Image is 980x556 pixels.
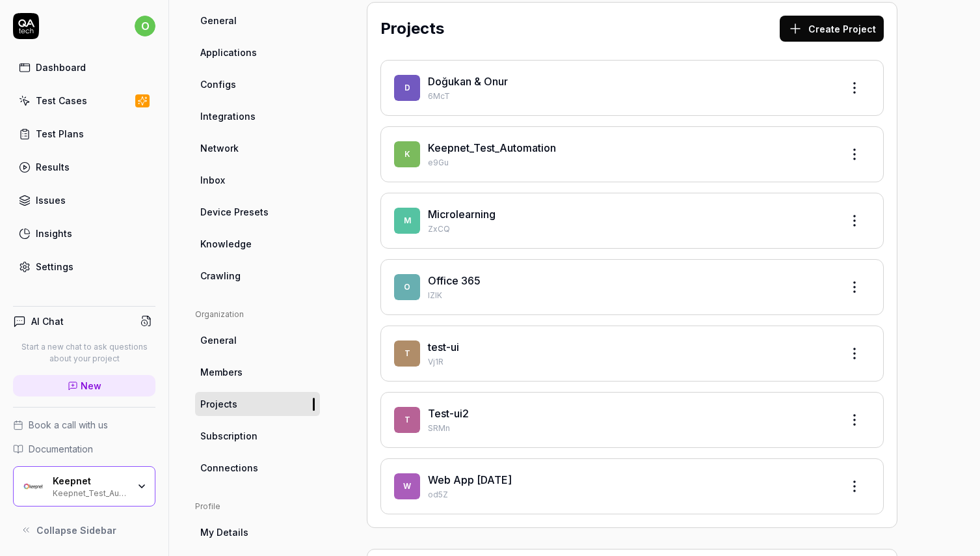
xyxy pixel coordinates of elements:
a: Crawling [195,264,320,288]
span: General [200,333,237,347]
span: Crawling [200,269,241,283]
p: od5Z [428,489,831,501]
div: Insights [36,227,72,240]
h4: AI Chat [31,314,64,328]
a: Network [195,136,320,160]
a: Projects [195,392,320,416]
span: Configs [200,77,236,91]
a: Subscription [195,424,320,448]
span: M [394,208,420,234]
span: Applications [200,46,257,59]
a: test-ui [428,341,459,354]
a: General [195,328,320,352]
span: D [394,75,420,101]
a: New [13,375,155,396]
span: o [135,16,155,36]
p: e9Gu [428,157,831,169]
a: Applications [195,40,320,64]
div: Profile [195,501,320,512]
span: Members [200,365,243,379]
span: Connections [200,461,258,475]
span: New [81,379,101,393]
span: Collapse Sidebar [36,523,116,537]
p: 6McT [428,90,831,102]
span: W [394,473,420,499]
a: Results [13,154,155,180]
span: K [394,141,420,167]
button: o [135,13,155,39]
div: Results [36,160,70,174]
a: Issues [13,188,155,213]
h2: Projects [380,17,444,40]
a: Office 365 [428,274,481,287]
div: Issues [36,193,66,207]
span: t [394,341,420,367]
a: Knowledge [195,232,320,256]
a: Microlearning [428,208,496,221]
a: Test Plans [13,121,155,146]
a: Doğukan & Onur [428,75,508,88]
p: IZIK [428,290,831,301]
div: Dashboard [36,61,86,74]
p: ZxCQ [428,223,831,235]
p: Vj1R [428,356,831,368]
a: General [195,8,320,33]
span: T [394,407,420,433]
span: Integrations [200,109,256,123]
div: Organization [195,309,320,320]
div: Keepnet_Test_Automation [53,487,128,497]
a: Test-ui2 [428,407,469,420]
img: Keepnet Logo [21,475,45,498]
a: Connections [195,456,320,480]
button: Keepnet LogoKeepnetKeepnet_Test_Automation [13,466,155,507]
a: Inbox [195,168,320,192]
button: Create Project [780,16,884,42]
div: Settings [36,260,73,273]
p: Start a new chat to ask questions about your project [13,341,155,365]
div: Keepnet [53,475,128,487]
a: Keepnet_Test_Automation [428,141,556,154]
span: O [394,274,420,300]
span: General [200,14,237,27]
span: Subscription [200,429,258,443]
a: Book a call with us [13,418,155,432]
a: Documentation [13,442,155,456]
div: Test Cases [36,94,87,107]
span: Inbox [200,173,225,187]
button: Collapse Sidebar [13,517,155,543]
a: Test Cases [13,88,155,113]
span: Projects [200,397,237,411]
a: Members [195,360,320,384]
a: My Details [195,520,320,544]
a: Device Presets [195,200,320,224]
span: Device Presets [200,205,269,219]
a: Configs [195,72,320,96]
span: Knowledge [200,237,252,251]
a: Insights [13,221,155,246]
a: Web App [DATE] [428,473,512,486]
span: My Details [200,525,248,539]
p: SRMn [428,423,831,434]
div: Test Plans [36,127,84,141]
span: Documentation [29,442,93,456]
a: Dashboard [13,55,155,80]
a: Integrations [195,104,320,128]
a: Settings [13,254,155,279]
span: Network [200,141,239,155]
span: Book a call with us [29,418,108,432]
